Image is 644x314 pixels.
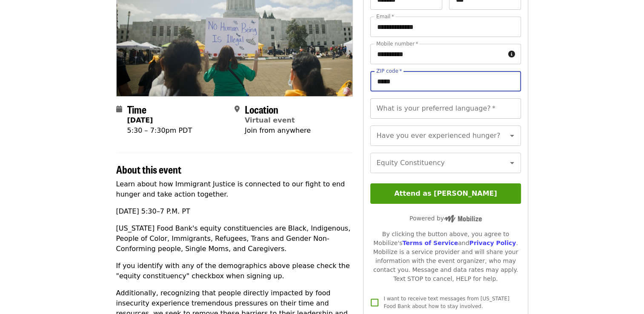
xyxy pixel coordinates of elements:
i: circle-info icon [508,50,515,58]
label: Mobile number [376,41,418,46]
input: Mobile number [370,44,504,64]
span: About this event [116,162,181,177]
button: Open [506,157,518,169]
p: [US_STATE] Food Bank's equity constituencies are Black, Indigenous, People of Color, Immigrants, ... [116,223,353,254]
span: I want to receive text messages from [US_STATE] Food Bank about how to stay involved. [384,296,509,309]
i: map-marker-alt icon [235,105,240,113]
label: Email [376,14,394,19]
a: Terms of Service [402,240,458,246]
div: 5:30 – 7:30pm PDT [127,126,192,136]
label: ZIP code [376,69,402,74]
img: Powered by Mobilize [444,215,482,223]
input: ZIP code [370,71,521,91]
a: Privacy Policy [469,240,516,246]
span: Time [127,102,146,117]
p: If you identify with any of the demographics above please check the "equity constituency" checkbo... [116,261,353,281]
span: Join from anywhere [245,126,311,134]
strong: [DATE] [127,116,153,124]
span: Location [245,102,278,117]
input: What is your preferred language? [370,98,521,119]
i: calendar icon [116,105,122,113]
p: Learn about how Immigrant Justice is connected to our fight to end hunger and take action together. [116,179,353,200]
button: Attend as [PERSON_NAME] [370,183,521,204]
button: Open [506,130,518,142]
span: Powered by [409,215,482,222]
input: Email [370,17,521,37]
p: [DATE] 5:30–7 P.M. PT [116,206,353,217]
div: By clicking the button above, you agree to Mobilize's and . Mobilize is a service provider and wi... [370,230,521,283]
a: Virtual event [245,116,295,124]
